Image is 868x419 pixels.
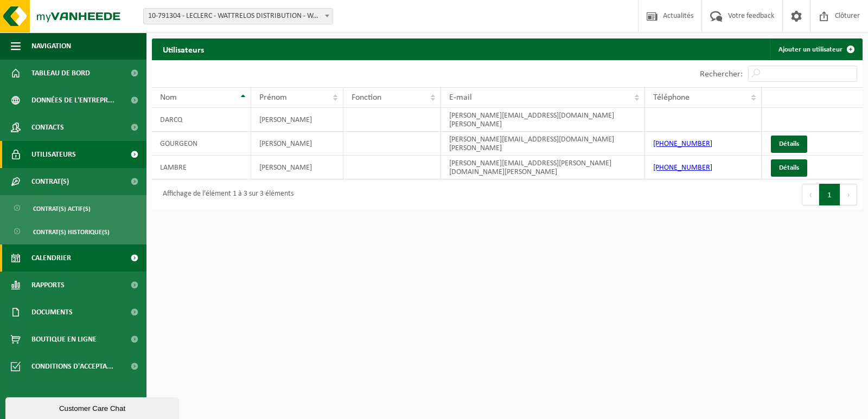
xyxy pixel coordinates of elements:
span: Contacts [31,114,64,141]
td: [PERSON_NAME][EMAIL_ADDRESS][PERSON_NAME][DOMAIN_NAME][PERSON_NAME] [441,156,645,179]
span: Prénom [259,93,287,102]
td: [PERSON_NAME] [251,108,343,132]
td: LAMBRE [152,156,251,179]
button: Next [840,184,857,205]
span: Contrat(s) historique(s) [33,222,110,242]
td: [PERSON_NAME] [251,132,343,156]
span: Contrat(s) actif(s) [33,198,91,219]
span: Tableau de bord [31,60,90,87]
a: Contrat(s) historique(s) [3,221,144,242]
td: [PERSON_NAME][EMAIL_ADDRESS][DOMAIN_NAME][PERSON_NAME] [441,108,645,132]
label: Rechercher: [700,70,743,79]
td: DARCQ [152,108,251,132]
td: [PERSON_NAME][EMAIL_ADDRESS][DOMAIN_NAME][PERSON_NAME] [441,132,645,156]
span: Nom [160,93,177,102]
div: Affichage de l'élément 1 à 3 sur 3 éléments [157,185,293,204]
span: Documents [31,299,73,326]
span: Données de l'entrepr... [31,87,114,114]
span: E-mail [449,93,472,102]
span: Téléphone [653,93,690,102]
a: Contrat(s) actif(s) [3,198,144,218]
a: Ajouter un utilisateur [770,38,861,60]
td: [PERSON_NAME] [251,156,343,179]
a: Détails [771,159,807,177]
span: 10-791304 - LECLERC - WATTRELOS DISTRIBUTION - WATTRELOS [143,8,333,24]
span: Fonction [352,93,381,102]
td: GOURGEON [152,132,251,156]
span: Calendrier [31,244,71,272]
h2: Utilisateurs [152,38,215,60]
span: 10-791304 - LECLERC - WATTRELOS DISTRIBUTION - WATTRELOS [144,9,333,24]
span: Boutique en ligne [31,326,97,353]
span: Utilisateurs [31,141,76,168]
a: [PHONE_NUMBER] [653,164,712,172]
button: 1 [819,184,840,205]
iframe: chat widget [5,395,181,419]
span: Navigation [31,33,71,60]
span: Conditions d'accepta... [31,353,113,380]
a: Détails [771,136,807,153]
span: Contrat(s) [31,168,69,195]
button: Previous [802,184,819,205]
span: Rapports [31,272,65,299]
a: [PHONE_NUMBER] [653,140,712,148]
